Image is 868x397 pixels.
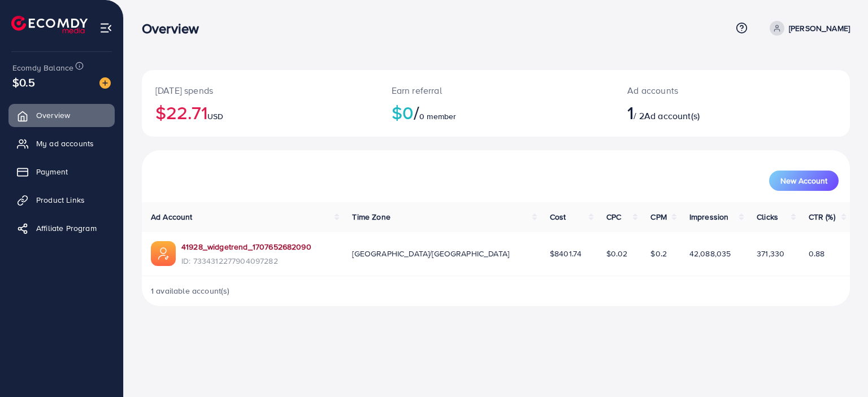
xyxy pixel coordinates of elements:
h2: $22.71 [155,102,364,123]
span: Payment [36,166,68,177]
span: CTR (%) [809,211,835,223]
a: Payment [8,160,115,183]
span: New Account [780,177,827,185]
span: Product Links [36,194,85,206]
p: [DATE] spends [155,84,364,97]
img: logo [11,16,88,33]
a: My ad accounts [8,132,115,155]
span: Time Zone [352,211,390,223]
span: 371,330 [757,248,784,259]
span: 1 available account(s) [151,285,230,296]
span: Ecomdy Balance [12,62,73,73]
span: Cost [550,211,566,223]
p: [PERSON_NAME] [789,21,850,35]
span: $8401.74 [550,248,581,259]
p: Earn referral [392,84,601,97]
span: USD [207,111,223,122]
span: 0 member [419,111,456,122]
span: 42,088,035 [689,248,731,259]
h3: Overview [142,20,208,37]
a: 41928_widgetrend_1707652682090 [181,241,311,252]
span: $0.5 [12,74,36,90]
span: $0.2 [650,248,667,259]
a: Product Links [8,189,115,211]
span: Ad Account [151,211,193,223]
span: 1 [627,99,633,125]
img: ic-ads-acc.e4c84228.svg [151,241,176,266]
span: 0.88 [809,248,825,259]
span: Impression [689,211,729,223]
h2: $0 [392,102,601,123]
p: Ad accounts [627,84,777,97]
span: Overview [36,110,70,121]
a: [PERSON_NAME] [765,21,850,36]
span: My ad accounts [36,138,94,149]
img: image [99,77,111,89]
img: menu [99,21,112,34]
span: Affiliate Program [36,223,97,234]
h2: / 2 [627,102,777,123]
span: CPC [606,211,621,223]
span: / [414,99,419,125]
span: $0.02 [606,248,628,259]
span: Ad account(s) [644,110,700,122]
button: New Account [769,171,839,191]
a: Affiliate Program [8,217,115,239]
span: [GEOGRAPHIC_DATA]/[GEOGRAPHIC_DATA] [352,248,509,259]
span: Clicks [757,211,778,223]
a: Overview [8,104,115,126]
span: CPM [650,211,666,223]
span: ID: 7334312277904097282 [181,255,311,267]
